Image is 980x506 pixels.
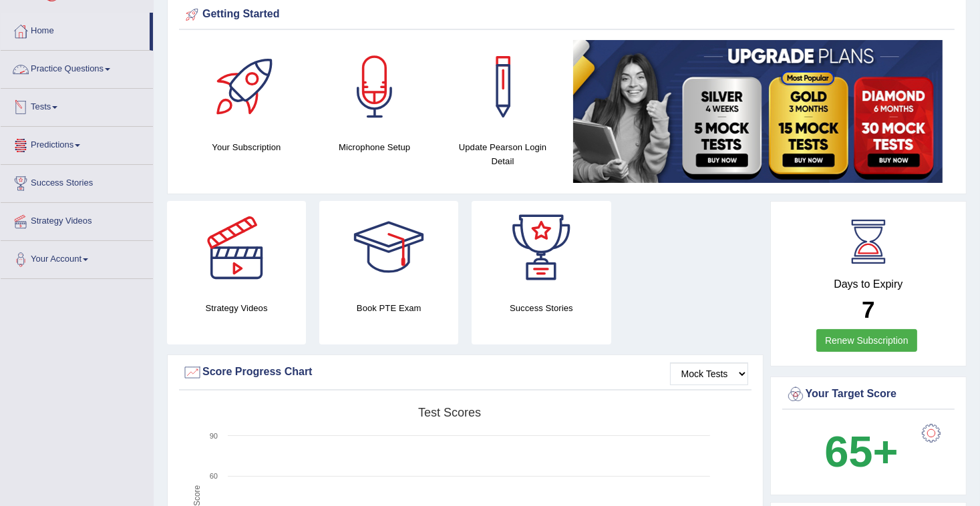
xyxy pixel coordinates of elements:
[167,301,306,315] h4: Strategy Videos
[182,362,748,383] div: Score Progress Chart
[317,140,432,154] h4: Microphone Setup
[210,472,218,480] text: 60
[182,5,951,25] div: Getting Started
[824,427,898,476] b: 65+
[786,385,951,405] div: Your Target Score
[210,432,218,440] text: 90
[573,40,943,183] img: small5.jpg
[418,406,481,419] tspan: Test scores
[319,301,458,315] h4: Book PTE Exam
[1,241,153,274] a: Your Account
[1,127,153,160] a: Predictions
[1,203,153,236] a: Strategy Videos
[1,165,153,198] a: Success Stories
[816,329,917,352] a: Renew Subscription
[1,13,150,46] a: Home
[1,51,153,84] a: Practice Questions
[862,296,874,322] b: 7
[446,140,560,168] h4: Update Pearson Login Detail
[1,89,153,122] a: Tests
[472,301,611,315] h4: Success Stories
[786,278,951,290] h4: Days to Expiry
[189,140,304,154] h4: Your Subscription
